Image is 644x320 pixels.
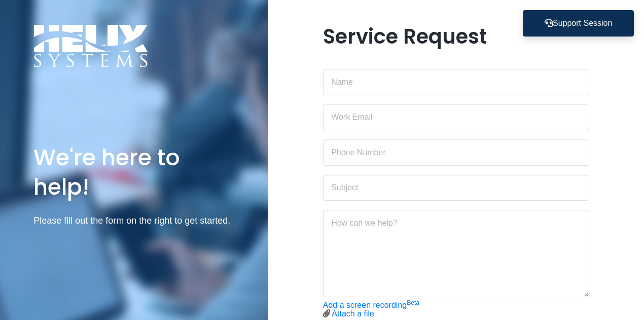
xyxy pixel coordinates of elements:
[33,24,148,67] img: Logo
[33,214,235,228] p: Please fill out the form on the right to get started.
[323,301,419,309] a: Add a screen recordingBeta
[323,24,590,49] h1: Service Request
[407,299,419,306] sup: Beta
[523,10,634,37] button: Support Session
[332,309,374,318] a: Attach a file
[323,139,590,166] input: Phone Number
[323,175,590,201] input: Subject
[323,69,590,95] input: Name
[323,104,590,131] input: Work Email
[33,143,235,201] h1: We're here to help!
